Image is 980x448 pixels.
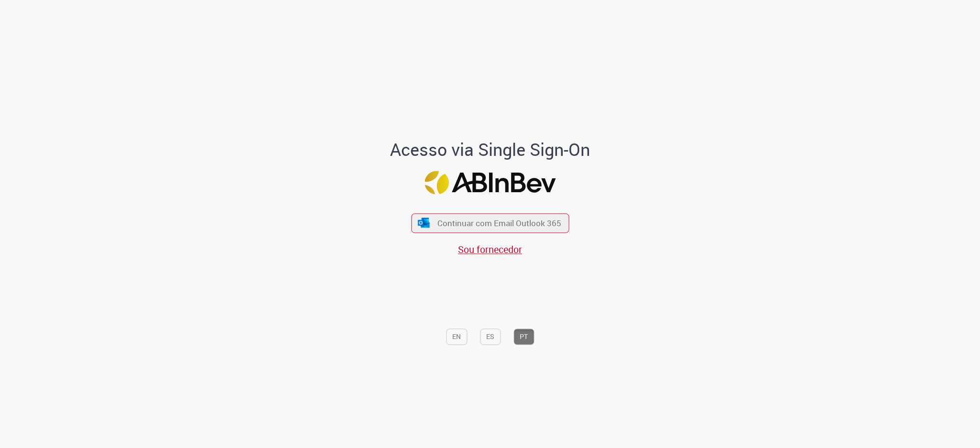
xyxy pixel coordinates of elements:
h1: Acesso via Single Sign-On [357,141,623,160]
button: ES [480,329,501,345]
img: ícone Azure/Microsoft 360 [417,218,431,228]
span: Continuar com Email Outlook 365 [437,218,561,229]
button: ícone Azure/Microsoft 360 Continuar com Email Outlook 365 [411,213,569,233]
img: Logo ABInBev [424,171,556,194]
button: EN [446,329,467,345]
button: PT [513,329,534,345]
a: Sou fornecedor [458,243,522,256]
